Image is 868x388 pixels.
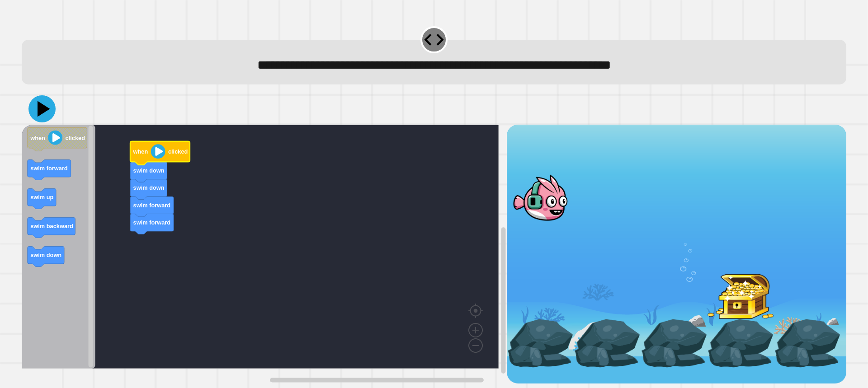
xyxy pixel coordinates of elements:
text: clicked [66,135,85,141]
text: when [30,135,45,141]
text: swim down [133,167,165,174]
text: swim down [133,185,165,192]
text: clicked [168,148,188,155]
text: swim forward [133,220,171,226]
text: swim forward [30,165,68,172]
text: swim backward [30,223,73,230]
text: when [133,148,148,155]
div: Blockly Workspace [22,125,507,383]
text: swim up [30,194,53,201]
text: swim down [30,252,61,259]
text: swim forward [133,202,171,209]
